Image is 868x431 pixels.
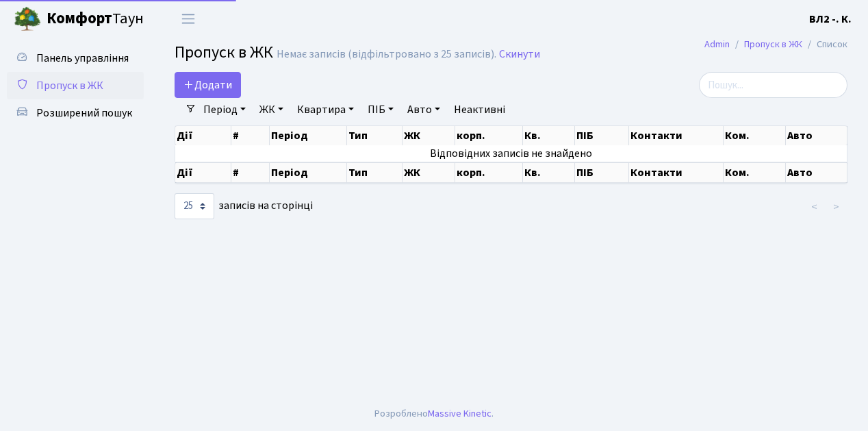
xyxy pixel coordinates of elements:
[231,162,270,183] th: #
[47,8,112,29] b: Комфорт
[786,162,847,183] th: Авто
[36,51,129,66] span: Панель управління
[786,126,847,145] th: Авто
[175,145,847,162] td: Відповідних записів не знайдено
[171,8,205,30] button: Переключити навігацію
[292,98,359,121] a: Квартира
[36,78,103,93] span: Пропуск в ЖК
[403,162,455,183] th: ЖК
[175,193,214,219] select: записів на сторінці
[448,98,511,121] a: Неактивні
[455,162,523,183] th: корп.
[809,11,852,27] a: ВЛ2 -. К.
[270,162,347,183] th: Період
[362,98,399,121] a: ПІБ
[374,406,494,421] div: Розроблено .
[47,8,144,31] span: Таун
[802,37,847,52] li: Список
[629,162,724,183] th: Контакти
[724,126,785,145] th: Ком.
[724,162,785,183] th: Ком.
[7,99,144,127] a: Розширений пошук
[254,98,289,121] a: ЖК
[175,162,231,183] th: Дії
[175,72,241,98] a: Додати
[7,45,144,72] a: Панель управління
[7,72,144,99] a: Пропуск в ЖК
[198,98,251,121] a: Період
[347,162,403,183] th: Тип
[402,98,446,121] a: Авто
[575,126,628,145] th: ПІБ
[428,406,492,421] a: Massive Kinetic
[629,126,724,145] th: Контакти
[347,126,403,145] th: Тип
[523,162,575,183] th: Кв.
[744,37,802,51] a: Пропуск в ЖК
[699,72,847,98] input: Пошук...
[499,48,540,61] a: Скинути
[704,37,730,51] a: Admin
[575,162,628,183] th: ПІБ
[809,12,852,27] b: ВЛ2 -. К.
[175,40,273,64] span: Пропуск в ЖК
[175,193,313,219] label: записів на сторінці
[231,126,270,145] th: #
[523,126,575,145] th: Кв.
[175,126,231,145] th: Дії
[684,30,868,59] nav: breadcrumb
[455,126,523,145] th: корп.
[277,48,496,61] div: Немає записів (відфільтровано з 25 записів).
[403,126,455,145] th: ЖК
[36,106,132,121] span: Розширений пошук
[270,126,347,145] th: Період
[183,77,232,93] span: Додати
[14,5,41,33] img: logo.png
